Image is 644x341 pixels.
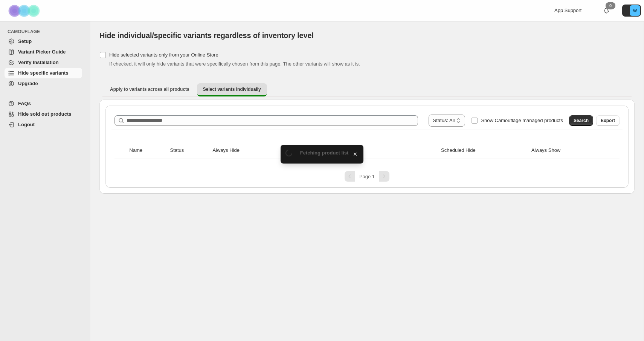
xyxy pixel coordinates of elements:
div: 0 [606,2,615,9]
a: Setup [5,36,82,47]
button: Export [596,115,620,126]
span: Fetching product list [300,150,349,156]
span: Search [574,118,589,124]
nav: Pagination [111,171,623,182]
button: Search [569,115,593,126]
a: Variant Picker Guide [5,47,82,57]
a: FAQs [5,98,82,109]
span: Hide selected variants only from your Online Store [109,52,218,58]
span: Avatar with initials W [630,5,640,16]
span: Hide specific variants [18,70,69,76]
a: 0 [603,7,610,14]
span: Page 1 [359,174,375,179]
button: Avatar with initials W [622,5,641,17]
text: W [633,8,637,13]
span: Hide individual/specific variants regardless of inventory level [99,31,314,40]
a: Verify Installation [5,57,82,68]
a: Hide specific variants [5,68,82,78]
span: If checked, it will only hide variants that were specifically chosen from this page. The other va... [109,61,360,67]
span: Apply to variants across all products [110,86,189,92]
span: Select variants individually [203,86,261,92]
th: Name [127,142,168,159]
a: Upgrade [5,78,82,89]
span: App Support [554,8,581,13]
th: Always Hide [210,142,283,159]
th: Scheduled Hide [439,142,529,159]
th: Always Show [529,142,607,159]
span: CAMOUFLAGE [8,29,85,35]
div: Select variants individually [99,99,635,194]
span: FAQs [18,101,31,106]
span: Verify Installation [18,60,59,65]
th: Status [168,142,211,159]
img: Camouflage [6,0,44,21]
button: Select variants individually [197,83,267,96]
button: Apply to variants across all products [104,83,195,95]
span: Logout [18,122,35,127]
span: Upgrade [18,81,38,86]
a: Hide sold out products [5,109,82,119]
span: Hide sold out products [18,111,72,117]
span: Show Camouflage managed products [481,118,563,123]
span: Variant Picker Guide [18,49,66,55]
th: Selected/Excluded Countries [283,142,439,159]
span: Setup [18,38,32,44]
span: Export [601,118,615,124]
a: Logout [5,119,82,130]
